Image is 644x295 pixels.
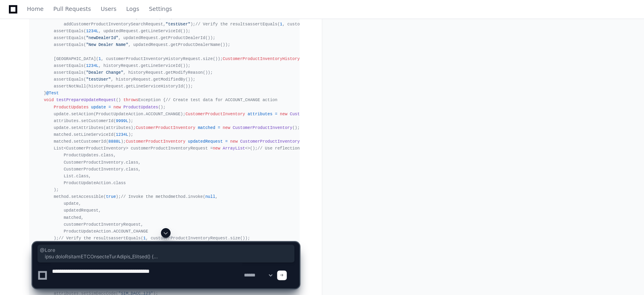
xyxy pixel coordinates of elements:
span: = [218,125,220,130]
span: new [223,125,230,130]
span: CustomerProductInventory [233,125,292,130]
span: 1234L [86,63,98,68]
span: ProductUpdates [54,105,88,110]
span: = [275,112,277,116]
span: "New Dealer Name" [86,42,128,47]
span: Home [27,6,44,11]
span: CustomerProductInventory [240,139,300,144]
span: // Invoke the method [121,194,171,199]
span: // Create test data for ACCOUNT_CHANGE action [166,98,277,102]
span: 9999L [116,118,128,123]
span: = [108,105,111,110]
span: Users [101,6,117,11]
span: void [44,98,54,102]
span: // Use reflection to access the private method [257,146,371,151]
span: ProductUpdates [123,105,158,110]
span: CustomerProductInventory [136,125,196,130]
span: () [116,98,121,102]
span: testPrepareUpdateRequest [56,98,116,102]
span: // Verify the results [195,22,247,27]
span: 1 [280,22,282,27]
span: = [225,139,227,144]
span: new [213,146,220,151]
span: Logs [126,6,139,11]
span: Pull Requests [53,6,91,11]
span: "Dealer Change" [86,70,123,75]
span: throws [123,98,138,102]
span: new [280,112,287,116]
span: @Test [46,91,59,96]
span: true [106,194,116,199]
span: CustomerProductInventory [126,139,185,144]
span: CustomerProductInventoryHistory [223,56,300,61]
span: new [230,139,238,144]
span: "newDealerId" [86,35,118,40]
span: CustomerProductInventory [290,112,350,116]
span: null [205,194,215,199]
span: new [113,105,121,110]
span: updatedRequest [188,139,223,144]
span: 8888L [108,139,121,144]
span: matched [198,125,215,130]
span: "testUser" [86,77,111,82]
span: 1 [98,56,101,61]
span: attributes [248,112,273,116]
span: CustomerProductInventory [185,112,245,116]
span: 1234L [86,29,98,33]
span: @Lore ipsu doloRsitamETCOnsecteTurAdipis_Elitsed() { // Doeiu tem (IncidiDuntut<LaboreeTdoloremaG... [40,247,292,260]
span: Settings [149,6,172,11]
span: ArrayList [223,146,245,151]
span: 1234L [116,132,128,137]
span: "testUser" [166,22,191,27]
span: update [91,105,106,110]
